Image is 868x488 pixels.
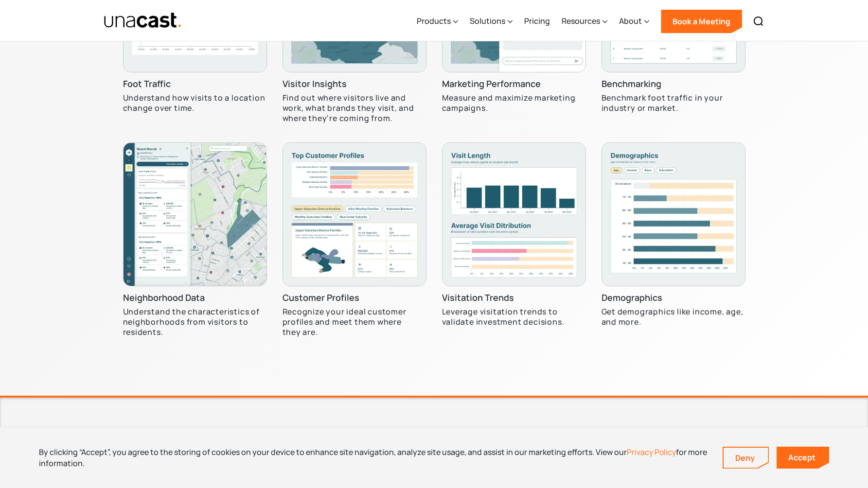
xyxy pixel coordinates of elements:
[417,1,458,41] div: Products
[602,142,745,286] img: A chart showing an age breakdown.
[442,292,514,304] h3: Visitation Trends
[724,448,768,468] a: Deny
[627,447,676,457] a: Privacy Policy
[123,78,171,90] h3: Foot Traffic
[104,12,183,29] a: home
[283,78,347,90] h3: Visitor Insights
[283,307,426,337] p: Recognize your ideal customer profiles and meet them where they are.
[524,1,550,41] a: Pricing
[39,447,708,469] div: By clicking “Accept”, you agree to the storing of cookies on your device to enhance site navigati...
[123,93,267,113] p: Understand how visits to a location change over time.
[753,16,764,27] img: Search icon
[123,307,267,337] p: Understand the characteristics of neighborhoods from visitors to residents.
[417,15,451,27] div: Products
[470,1,513,41] div: Solutions
[619,15,642,27] div: About
[283,93,426,123] p: Find out where visitors live and work, what brands they visit, and where they're coming from.
[777,447,829,469] a: Accept
[602,307,745,327] p: Get demographics like income, age, and more.
[104,12,183,29] img: Unacast text logo
[602,93,745,113] p: Benchmark foot traffic in your industry or market.
[602,78,661,90] h3: Benchmarking
[442,142,586,286] img: A chart showing average visit length, and another chart showing average visit distribution.
[562,1,607,41] div: Resources
[283,292,359,304] h3: Customer Profiles
[442,93,586,113] p: Measure and maximize marketing campaigns.
[562,15,600,27] div: Resources
[442,307,586,327] p: Leverage visitation trends to validate investment decisions.
[602,292,662,304] h3: Demographics
[442,78,541,90] h3: Marketing Performance
[470,15,505,27] div: Solutions
[283,142,426,286] img: A chart that shows the customer profile breakdown of an area.
[123,292,205,304] h3: Neighborhood Data
[661,10,742,33] a: Book a Meeting
[619,1,649,41] div: About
